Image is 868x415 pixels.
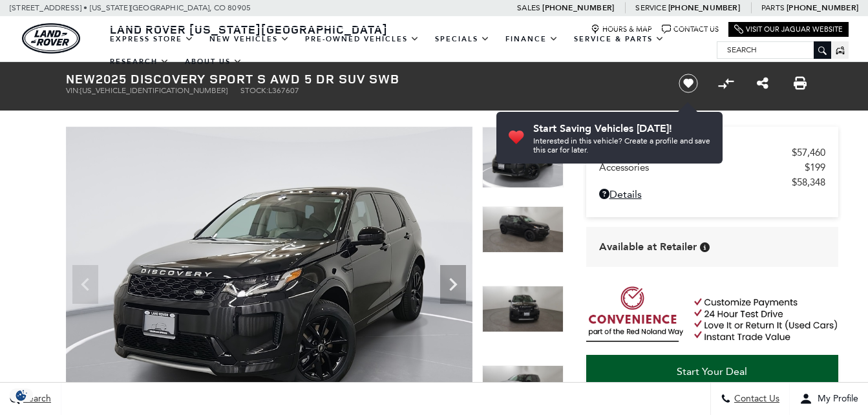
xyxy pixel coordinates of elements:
[668,3,740,13] a: [PHONE_NUMBER]
[102,50,177,73] a: Research
[805,162,825,173] span: $199
[674,73,703,94] button: Save vehicle
[599,162,805,173] span: Accessories
[700,242,710,252] div: Vehicle is in stock and ready for immediate delivery. Due to demand, availability is subject to c...
[202,28,297,50] a: New Vehicles
[102,28,717,73] nav: Main Navigation
[440,265,466,304] div: Next
[22,23,80,54] a: land-rover
[102,28,202,50] a: EXPRESS STORE
[177,50,250,73] a: About Us
[792,176,825,188] span: $58,348
[792,147,825,158] span: $57,460
[297,28,427,50] a: Pre-Owned Vehicles
[787,3,858,13] a: [PHONE_NUMBER]
[66,86,80,95] span: VIN:
[66,72,657,86] h1: 2025 Discovery Sport S AWD 5 dr SUV SWB
[599,188,825,200] a: Details
[599,176,825,188] a: $58,348
[498,28,566,50] a: Finance
[677,365,747,378] span: Start Your Deal
[110,21,388,37] span: Land Rover [US_STATE][GEOGRAPHIC_DATA]
[268,86,299,95] span: L367607
[812,394,858,405] span: My Profile
[599,147,825,158] a: MSRP $57,460
[599,240,697,254] span: Available at Retailer
[586,355,838,388] a: Start Your Deal
[757,76,768,91] a: Share this New 2025 Discovery Sport S AWD 5 dr SUV SWB
[717,42,831,58] input: Search
[427,28,498,50] a: Specials
[635,3,666,12] span: Service
[102,21,396,37] a: Land Rover [US_STATE][GEOGRAPHIC_DATA]
[6,388,36,402] img: Opt-Out Icon
[790,383,868,415] button: Open user profile menu
[482,286,564,332] img: New 2025 Santorini Black Land Rover S image 3
[240,86,268,95] span: Stock:
[731,394,779,405] span: Contact Us
[482,127,564,188] img: New 2025 Santorini Black Land Rover S image 1
[482,365,564,412] img: New 2025 Santorini Black Land Rover S image 4
[591,25,652,34] a: Hours & Map
[80,86,228,95] span: [US_VEHICLE_IDENTIFICATION_NUMBER]
[517,3,540,12] span: Sales
[599,162,825,173] a: Accessories $199
[599,147,792,158] span: MSRP
[10,3,251,12] a: [STREET_ADDRESS] • [US_STATE][GEOGRAPHIC_DATA], CO 80905
[716,74,736,93] button: Compare vehicle
[734,25,843,34] a: Visit Our Jaguar Website
[482,206,564,253] img: New 2025 Santorini Black Land Rover S image 2
[662,25,719,34] a: Contact Us
[761,3,785,12] span: Parts
[542,3,614,13] a: [PHONE_NUMBER]
[794,76,807,91] a: Print this New 2025 Discovery Sport S AWD 5 dr SUV SWB
[6,388,36,402] section: Click to Open Cookie Consent Modal
[22,23,80,54] img: Land Rover
[566,28,672,50] a: Service & Parts
[66,70,96,87] strong: New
